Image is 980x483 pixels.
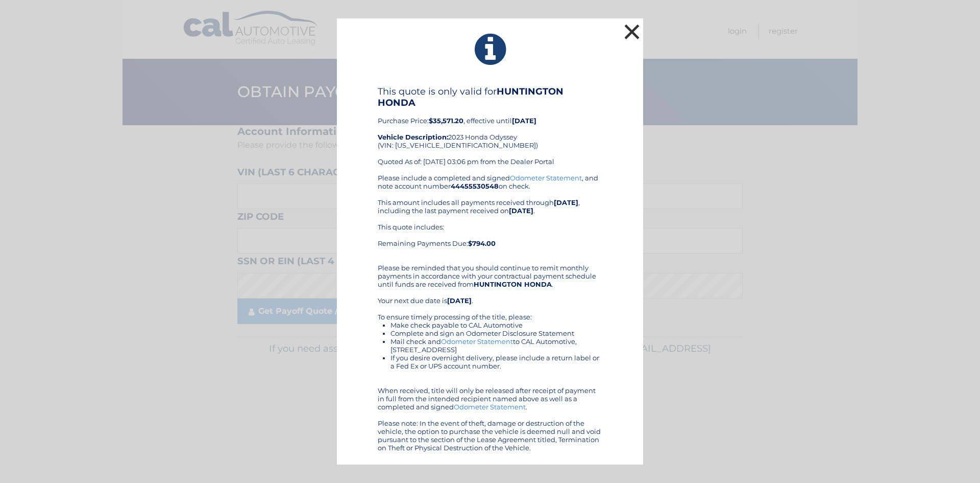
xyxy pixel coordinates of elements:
[378,86,602,108] h4: This quote is only valid for
[429,117,463,125] b: $35,571.20
[390,337,602,354] li: Mail check and to CAL Automotive, [STREET_ADDRESS]
[510,174,582,182] a: Odometer Statement
[447,296,472,305] b: [DATE]
[451,182,499,190] b: 44455530548
[468,239,496,247] b: $794.00
[474,280,552,288] b: HUNTINGTON HONDA
[378,223,602,256] div: This quote includes: Remaining Payments Due:
[509,206,533,215] b: [DATE]
[512,117,536,125] b: [DATE]
[378,174,602,452] div: Please include a completed and signed , and note account number on check. This amount includes al...
[554,198,578,206] b: [DATE]
[390,321,602,329] li: Make check payable to CAL Automotive
[390,329,602,337] li: Complete and sign an Odometer Disclosure Statement
[390,354,602,370] li: If you desire overnight delivery, please include a return label or a Fed Ex or UPS account number.
[378,133,448,141] strong: Vehicle Description:
[441,337,513,346] a: Odometer Statement
[378,86,602,174] div: Purchase Price: , effective until 2023 Honda Odyssey (VIN: [US_VEHICLE_IDENTIFICATION_NUMBER]) Qu...
[378,86,563,108] b: HUNTINGTON HONDA
[454,403,526,411] a: Odometer Statement
[622,21,642,42] button: ×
